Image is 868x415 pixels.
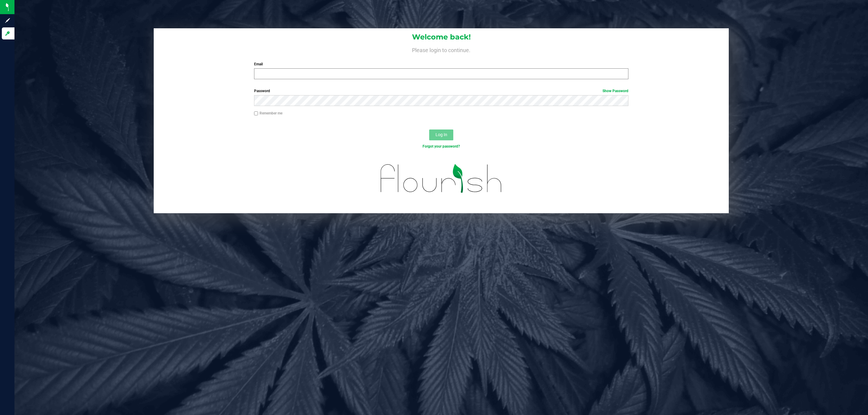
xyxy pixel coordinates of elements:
[154,33,729,41] h1: Welcome back!
[254,111,282,116] label: Remember me
[423,144,460,148] a: Forgot your password?
[429,129,453,140] button: Log In
[602,89,628,93] a: Show Password
[5,17,11,23] inline-svg: Sign up
[254,111,258,116] input: Remember me
[154,46,729,53] h4: Please login to continue.
[254,61,628,67] label: Email
[254,89,270,93] span: Password
[436,132,447,137] span: Log In
[5,30,11,36] inline-svg: Log in
[370,155,513,201] img: flourish_logo.svg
